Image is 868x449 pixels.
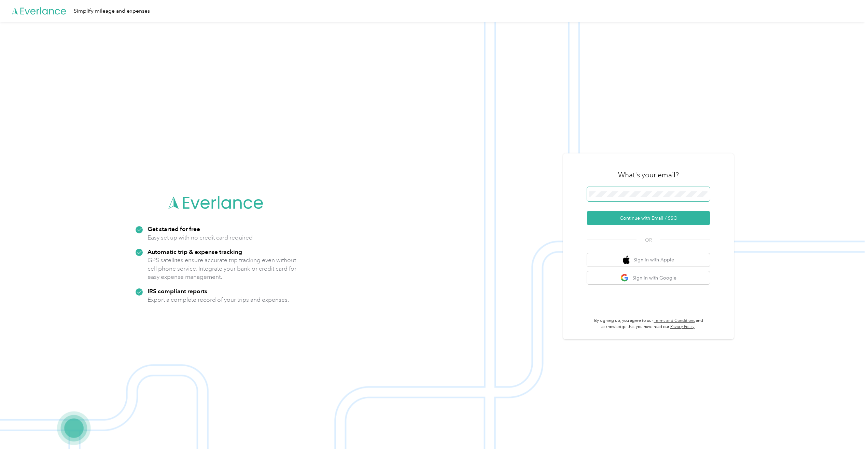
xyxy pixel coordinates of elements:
[74,7,150,15] div: Simplify mileage and expenses
[148,256,297,281] p: GPS satellites ensure accurate trip tracking even without cell phone service. Integrate your bank...
[670,324,695,329] a: Privacy Policy
[618,170,679,180] h3: What's your email?
[148,248,242,255] strong: Automatic trip & expense tracking
[148,225,200,232] strong: Get started for free
[148,287,207,295] strong: IRS compliant reports
[654,318,695,323] a: Terms and Conditions
[623,256,630,264] img: apple logo
[620,274,629,282] img: google logo
[636,236,660,244] span: OR
[148,296,289,304] p: Export a complete record of your trips and expenses.
[587,211,710,225] button: Continue with Email / SSO
[587,253,710,267] button: apple logoSign in with Apple
[148,233,253,242] p: Easy set up with no credit card required
[587,271,710,285] button: google logoSign in with Google
[587,318,710,330] p: By signing up, you agree to our and acknowledge that you have read our .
